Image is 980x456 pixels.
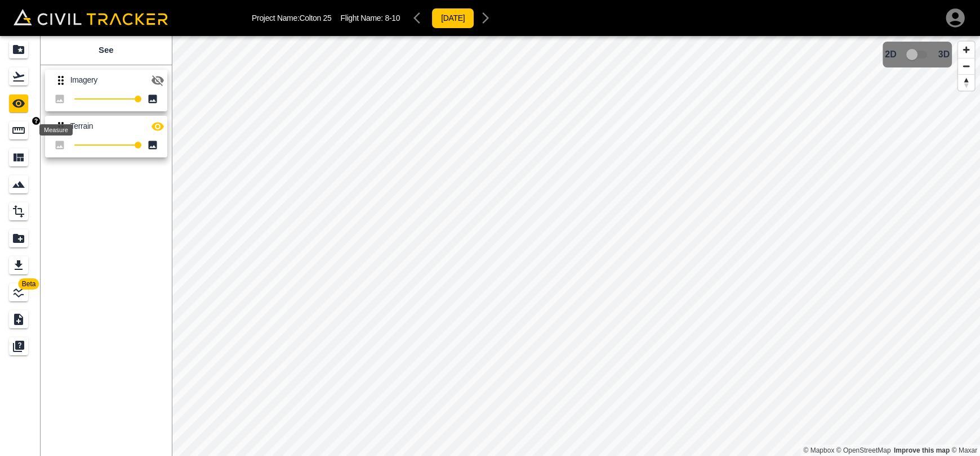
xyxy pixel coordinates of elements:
button: [DATE] [431,8,474,29]
a: Mapbox [803,446,834,454]
span: 3D [938,49,950,60]
a: Map feedback [894,446,950,454]
img: Civil Tracker [14,9,168,25]
canvas: Map [172,36,980,456]
div: Measure [39,124,73,136]
span: 2D [885,49,896,60]
a: OpenStreetMap [836,446,891,454]
p: Flight Name: [340,13,400,22]
span: 8-10 [385,13,400,22]
button: Zoom in [958,42,974,58]
button: Zoom out [958,58,974,74]
span: 3D model not uploaded yet [901,44,934,65]
p: Project Name: Colton 25 [252,13,331,22]
button: Reset bearing to north [958,74,974,91]
a: Maxar [951,446,977,454]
